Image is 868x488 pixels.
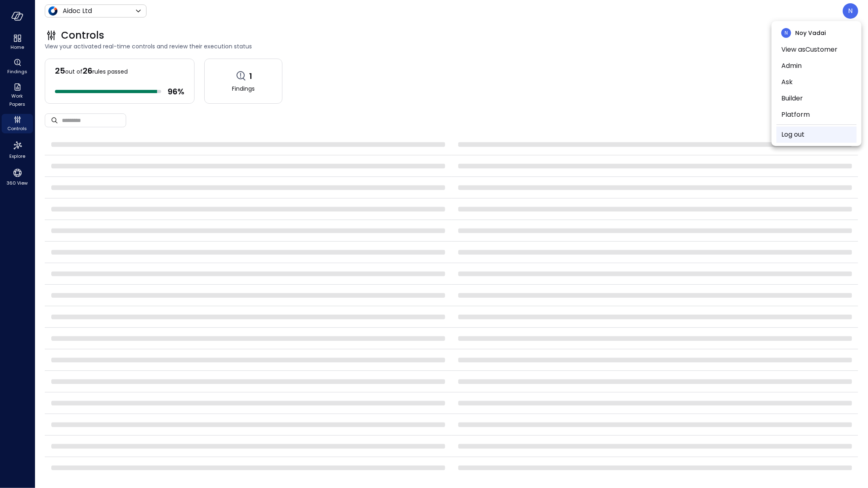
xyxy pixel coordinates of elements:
li: Ask [776,74,857,90]
div: N [781,28,791,38]
li: Builder [776,90,857,107]
a: Log out [781,130,805,139]
span: Noy Vadai [795,28,826,37]
li: Platform [776,107,857,123]
li: Admin [776,58,857,74]
li: View as Customer [776,41,857,58]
